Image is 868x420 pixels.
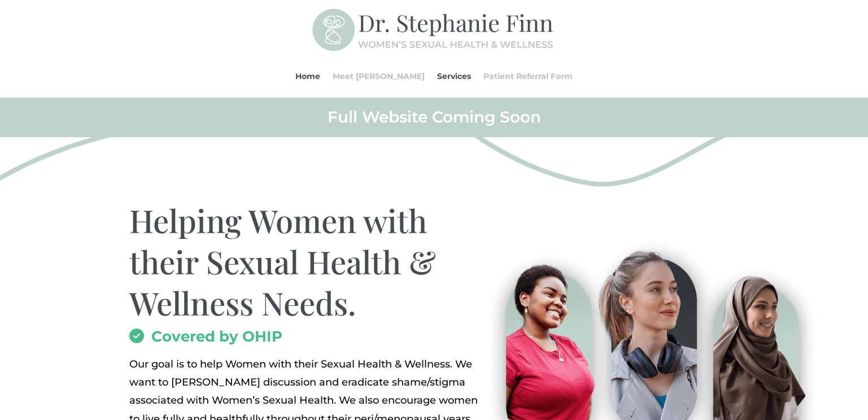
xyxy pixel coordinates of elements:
h2: Covered by OHIP [129,329,488,349]
a: Services [437,55,471,98]
a: Home [295,55,320,98]
a: Meet [PERSON_NAME] [333,55,425,98]
h1: Helping Women with their Sexual Health & Wellness Needs. [129,200,488,329]
a: Patient Referral Form [483,55,573,98]
h2: Full Website Coming Soon [129,107,739,133]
